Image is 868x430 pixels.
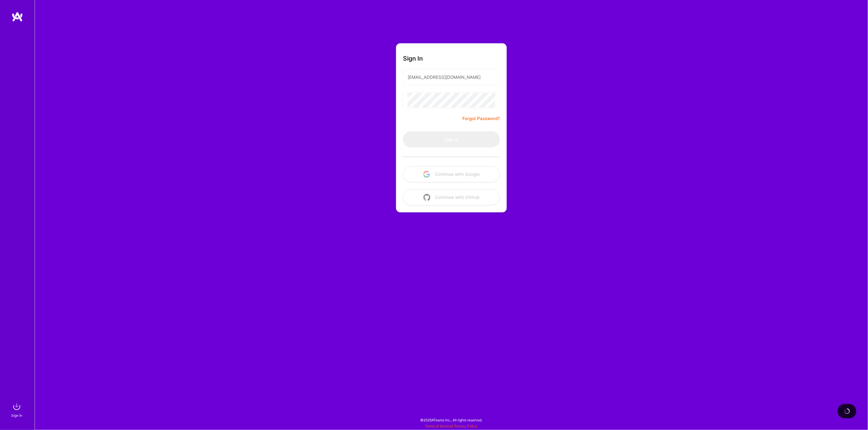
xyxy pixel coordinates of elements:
input: Email... [408,70,495,85]
a: Terms of Service [425,424,452,428]
a: Forgot Password? [462,115,500,122]
img: loading [844,408,850,414]
a: sign inSign In [12,401,22,418]
img: icon [423,194,430,201]
button: Continue with Google [403,166,500,182]
button: Continue with Github [403,189,500,205]
img: sign in [11,401,22,412]
img: icon [423,171,430,178]
div: © 2025 ATeams Inc., All rights reserved. [35,413,868,427]
img: logo [12,12,23,22]
h3: Sign In [403,55,423,62]
button: Sign In [403,131,500,147]
a: Privacy Policy [454,424,478,428]
span: | [425,424,478,428]
div: Sign In [11,412,22,418]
